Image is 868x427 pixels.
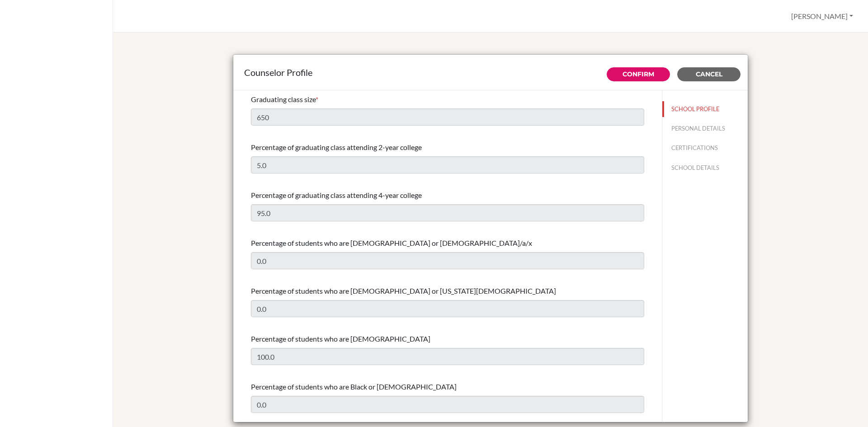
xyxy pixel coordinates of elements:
span: Percentage of students who are [DEMOGRAPHIC_DATA] [251,334,430,343]
button: [PERSON_NAME] [787,8,857,25]
span: Percentage of graduating class attending 2-year college [251,143,422,151]
button: SCHOOL PROFILE [662,101,748,117]
span: Graduating class size [251,95,316,103]
div: Counselor Profile [244,66,737,79]
button: SCHOOL DETAILS [662,160,748,176]
button: CERTIFICATIONS [662,140,748,156]
span: Percentage of students who are Black or [DEMOGRAPHIC_DATA] [251,382,457,391]
span: Percentage of students who are [DEMOGRAPHIC_DATA] or [US_STATE][DEMOGRAPHIC_DATA] [251,286,556,295]
span: Percentage of graduating class attending 4-year college [251,191,422,199]
button: PERSONAL DETAILS [662,121,748,136]
span: Percentage of students who are [DEMOGRAPHIC_DATA] or [DEMOGRAPHIC_DATA]/a/x [251,239,532,247]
